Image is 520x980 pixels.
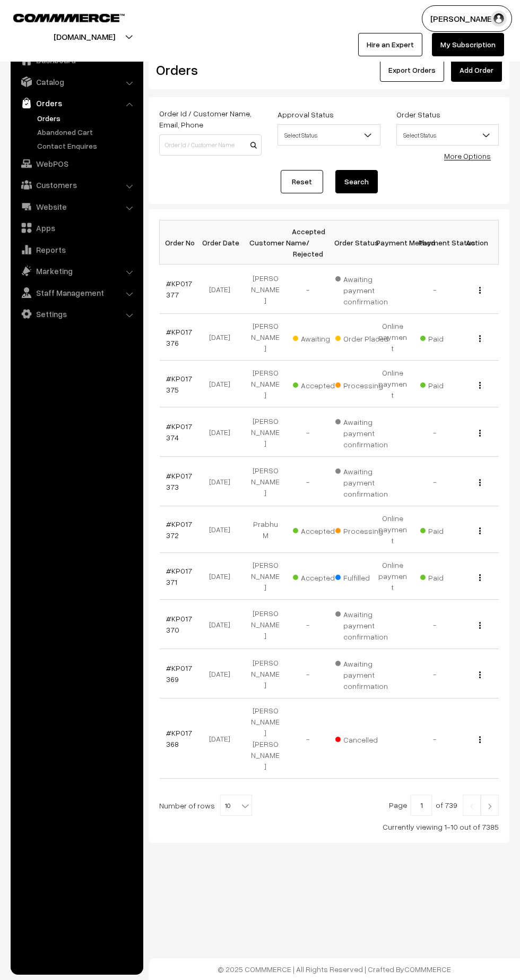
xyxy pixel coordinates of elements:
[414,600,456,649] td: -
[244,220,287,265] th: Customer Name
[293,330,346,344] span: Awaiting
[287,698,329,779] td: -
[166,614,192,634] a: #KP017370
[293,377,346,391] span: Accepted
[414,265,456,314] td: -
[34,126,140,138] a: Abandoned Cart
[396,109,440,120] label: Order Status
[149,958,520,980] footer: © 2025 COMMMERCE | All Rights Reserved | Crafted By
[202,407,244,457] td: [DATE]
[335,523,388,536] span: Processing
[166,327,192,347] a: #KP017376
[244,553,287,600] td: [PERSON_NAME]
[287,265,329,314] td: -
[13,72,140,91] a: Catalog
[281,170,323,193] a: Reset
[479,622,481,629] img: Menu
[220,795,252,816] span: 10
[335,170,378,193] button: Search
[420,523,473,536] span: Paid
[287,220,329,265] th: Accepted / Rejected
[420,569,473,583] span: Paid
[404,965,451,974] a: COMMMERCE
[244,361,287,407] td: [PERSON_NAME]
[159,134,262,156] input: Order Id / Customer Name / Customer Email / Customer Phone
[335,606,388,642] span: Awaiting payment confirmation
[244,600,287,649] td: [PERSON_NAME]
[420,377,473,391] span: Paid
[485,803,495,809] img: Right
[335,731,388,745] span: Cancelled
[414,698,456,779] td: -
[432,33,504,56] a: My Subscription
[160,220,202,265] th: Order No
[420,330,473,344] span: Paid
[479,527,481,534] img: Menu
[335,271,388,307] span: Awaiting payment confirmation
[414,649,456,698] td: -
[287,407,329,457] td: -
[422,5,512,32] button: [PERSON_NAME]
[380,58,444,82] button: Export Orders
[287,457,329,506] td: -
[414,220,456,265] th: Payment Status
[202,457,244,506] td: [DATE]
[335,377,388,391] span: Processing
[293,569,346,583] span: Accepted
[202,265,244,314] td: [DATE]
[278,126,379,144] span: Select Status
[278,109,334,120] label: Approval Status
[329,220,371,265] th: Order Status
[244,457,287,506] td: [PERSON_NAME]
[479,574,481,581] img: Menu
[13,154,140,173] a: WebPOS
[278,124,380,146] span: Select Status
[358,33,422,56] a: Hire an Expert
[244,649,287,698] td: [PERSON_NAME]
[371,506,414,553] td: Online payment
[335,330,388,344] span: Order Placed
[244,698,287,779] td: [PERSON_NAME] [PERSON_NAME]
[13,283,140,302] a: Staff Management
[202,314,244,361] td: [DATE]
[13,240,140,259] a: Reports
[335,463,388,499] span: Awaiting payment confirmation
[335,569,388,583] span: Fulfilled
[396,124,499,146] span: Select Status
[479,479,481,486] img: Menu
[335,414,388,450] span: Awaiting payment confirmation
[444,151,491,160] a: More Options
[202,506,244,553] td: [DATE]
[287,649,329,698] td: -
[244,506,287,553] td: Prabhu M
[202,600,244,649] td: [DATE]
[287,600,329,649] td: -
[202,698,244,779] td: [DATE]
[479,287,481,294] img: Menu
[202,553,244,600] td: [DATE]
[159,108,262,130] label: Order Id / Customer Name, Email, Phone
[13,11,106,23] a: COMMMERCE
[479,335,481,342] img: Menu
[13,218,140,237] a: Apps
[389,800,407,809] span: Page
[479,430,481,437] img: Menu
[13,175,140,194] a: Customers
[166,519,192,540] a: #KP017372
[13,14,125,22] img: COMMMERCE
[467,803,476,809] img: Left
[13,304,140,323] a: Settings
[13,93,140,113] a: Orders
[244,265,287,314] td: [PERSON_NAME]
[479,736,481,743] img: Menu
[166,566,192,586] a: #KP017371
[293,523,346,536] span: Accepted
[166,374,192,394] a: #KP017375
[202,220,244,265] th: Order Date
[159,821,499,832] div: Currently viewing 1-10 out of 7385
[371,220,414,265] th: Payment Method
[479,382,481,389] img: Menu
[456,220,499,265] th: Action
[13,261,140,280] a: Marketing
[166,728,192,748] a: #KP017368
